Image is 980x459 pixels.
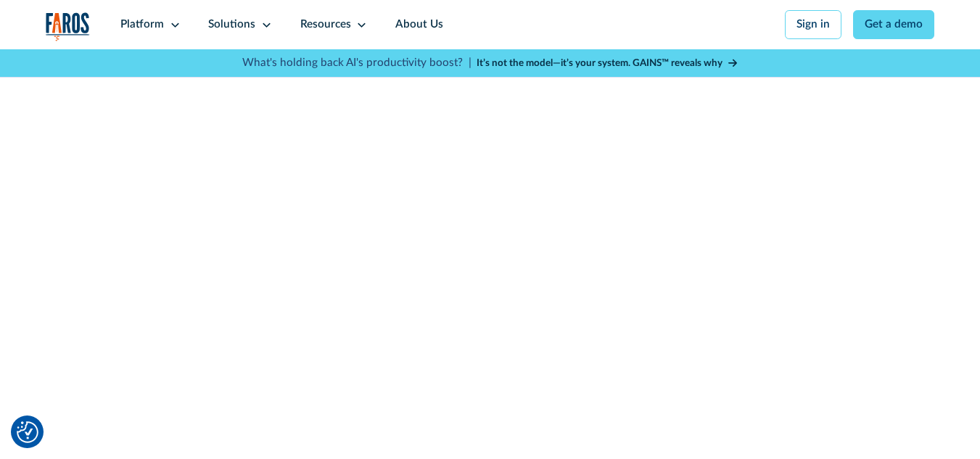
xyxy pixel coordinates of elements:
div: Resources [300,17,351,33]
a: Get a demo [853,10,935,39]
a: It’s not the model—it’s your system. GAINS™ reveals why [477,56,738,70]
strong: It’s not the model—it’s your system. GAINS™ reveals why [477,58,722,68]
img: Logo of the analytics and reporting company Faros. [46,12,90,41]
div: Platform [120,17,164,33]
a: Sign in [785,10,842,39]
img: Revisit consent button [17,421,38,443]
button: Cookie Settings [17,421,38,443]
p: What's holding back AI's productivity boost? | [242,55,472,72]
div: Solutions [208,17,255,33]
a: home [46,12,90,41]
